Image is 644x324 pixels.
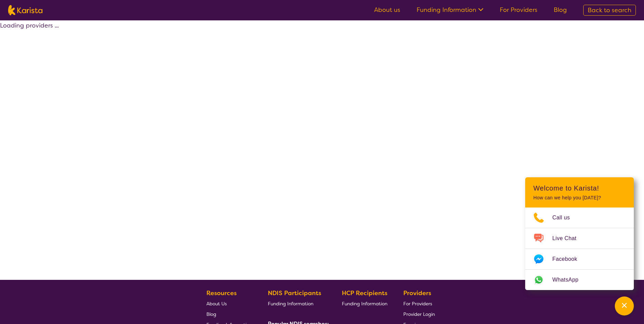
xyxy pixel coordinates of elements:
[615,296,634,316] button: Channel Menu
[342,298,387,309] a: Funding Information
[552,254,585,264] span: Facebook
[342,289,387,297] b: HCP Recipients
[500,6,537,14] a: For Providers
[8,5,42,15] img: Karista logo
[552,233,585,244] span: Live Chat
[268,301,313,307] span: Funding Information
[525,208,634,290] ul: Choose channel
[403,311,435,317] span: Provider Login
[374,6,400,14] a: About us
[552,275,587,285] span: WhatsApp
[403,301,432,307] span: For Providers
[206,298,252,309] a: About Us
[342,301,387,307] span: Funding Information
[268,289,321,297] b: NDIS Participants
[403,298,435,309] a: For Providers
[588,6,631,14] span: Back to search
[403,289,431,297] b: Providers
[206,311,216,317] span: Blog
[417,6,483,14] a: Funding Information
[533,195,626,201] p: How can we help you [DATE]?
[583,5,636,16] a: Back to search
[552,213,578,223] span: Call us
[206,289,237,297] b: Resources
[206,309,252,319] a: Blog
[525,177,634,290] div: Channel Menu
[403,309,435,319] a: Provider Login
[268,298,326,309] a: Funding Information
[533,184,626,192] h2: Welcome to Karista!
[525,270,634,290] a: Web link opens in a new tab.
[206,301,227,307] span: About Us
[554,6,567,14] a: Blog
